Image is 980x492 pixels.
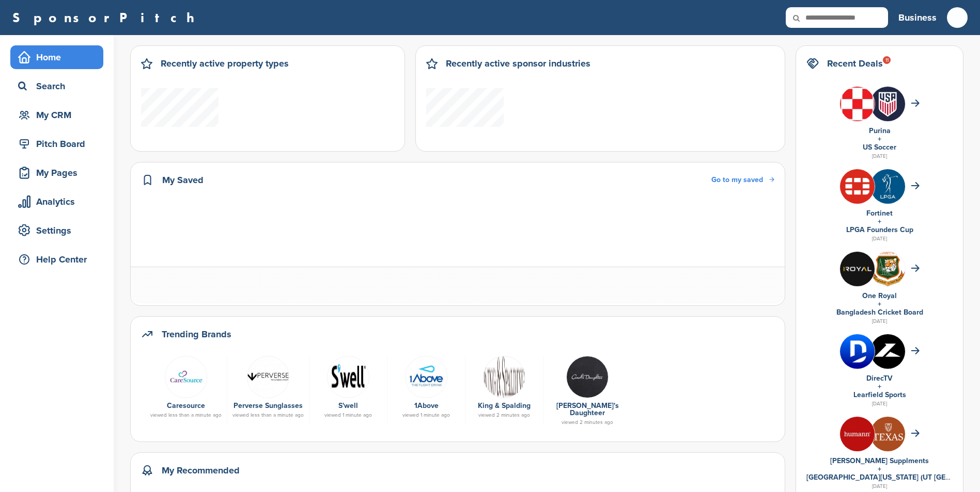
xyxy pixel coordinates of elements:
a: 1a [393,356,460,397]
div: viewed 2 minutes ago [471,413,538,418]
a: King & Spalding [478,401,531,410]
h3: Business [898,10,937,25]
img: 1a [405,356,447,398]
img: S8lgkjzz 400x400 [840,252,875,286]
a: Fortinet [866,209,893,218]
div: My Pages [15,163,103,182]
a: Home [10,45,103,69]
a: Screen shot 2016 01 14 at 10.38.07 am [232,356,304,397]
div: Analytics [15,192,103,211]
img: Screen shot 2016 01 14 at 10.38.07 am [247,356,289,398]
div: [DATE] [806,317,953,326]
a: SponsorPitch [12,11,201,24]
div: 11 [883,56,891,64]
div: viewed less than a minute ago [150,413,222,418]
h2: My Saved [162,173,204,187]
img: Screen shot 2020 01 08 at 10.20.52 am [327,356,369,398]
a: Go to my saved [711,174,774,186]
img: Unnamed [870,417,905,451]
a: Help Center [10,248,103,271]
a: + [878,217,881,226]
a: Bangladesh Cricket Board [836,308,923,317]
a: [PERSON_NAME] Supplments [830,456,929,465]
h2: My Recommended [162,463,240,478]
div: Search [15,77,103,95]
a: [PERSON_NAME]'s Daughteer [556,401,619,417]
a: My Pages [10,161,103,185]
div: viewed less than a minute ago [232,413,304,418]
h2: Recently active sponsor industries [446,56,590,71]
img: 1lv1zgax 400x400 [840,87,875,121]
h2: Trending Brands [162,327,231,341]
a: + [878,382,881,391]
div: viewed 1 minute ago [315,413,382,418]
span: Go to my saved [711,175,763,184]
img: 220px king spalding logo.svg [483,356,525,398]
img: Carolsdaughter [566,356,609,398]
h2: Recent Deals [827,56,883,71]
img: Open uri20141112 64162 1947g57?1415806541 [870,252,905,286]
div: Home [15,48,103,67]
a: Caresource [167,401,205,410]
a: US Soccer [863,143,896,152]
a: 1Above [414,401,439,410]
img: Vigjnoap 400x400 [840,169,875,204]
img: whvs id 400x400 [870,87,905,121]
a: Screen shot 2020 01 08 at 10.20.52 am [315,356,382,397]
a: One Royal [862,291,897,300]
a: 220px king spalding logo.svg [471,356,538,397]
img: Nxoc7o2q 400x400 [870,169,905,204]
img: Xl cslqk 400x400 [840,417,875,451]
a: Settings [10,219,103,242]
a: Data [150,356,222,397]
a: + [878,465,881,473]
div: Settings [15,221,103,240]
a: Analytics [10,190,103,214]
div: [DATE] [806,482,953,491]
a: Perverse Sunglasses [234,401,303,410]
a: + [878,300,881,308]
img: 0c2wmxyy 400x400 [840,334,875,369]
img: Yitarkkj 400x400 [870,334,905,369]
a: + [878,135,881,143]
a: LPGA Founders Cup [846,225,913,234]
div: [DATE] [806,399,953,408]
img: Data [165,356,207,398]
div: Pitch Board [15,135,103,153]
a: DirecTV [866,374,893,383]
a: My CRM [10,103,103,127]
div: My CRM [15,106,103,124]
a: Business [898,6,937,29]
div: [DATE] [806,152,953,161]
a: Search [10,74,103,98]
a: Learfield Sports [853,390,906,399]
a: Carolsdaughter [549,356,626,397]
div: [DATE] [806,234,953,243]
a: S'well [338,401,358,410]
div: viewed 1 minute ago [393,413,460,418]
h2: Recently active property types [161,56,289,71]
a: Pitch Board [10,132,103,156]
div: Help Center [15,250,103,269]
a: Purina [869,126,891,135]
div: viewed 2 minutes ago [549,420,626,425]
